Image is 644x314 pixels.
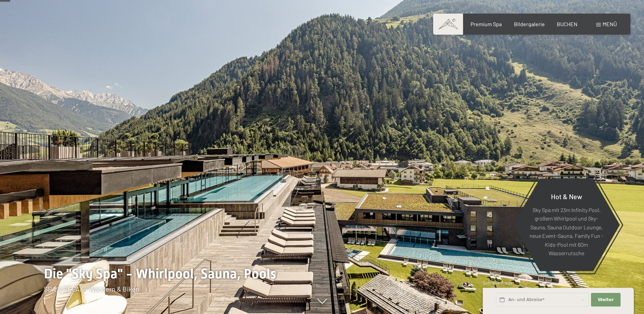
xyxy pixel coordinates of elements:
button: Weiter [591,293,620,307]
span: Weiter [598,297,614,303]
a: Hot & New Sky Spa mit 23m Infinity Pool, großem Whirlpool und Sky-Sauna, Sauna Outdoor Lounge, ne... [513,178,620,272]
a: BUCHEN [557,21,577,27]
a: Bildergalerie [514,21,545,27]
p: Sky Spa mit 23m Infinity Pool, großem Whirlpool und Sky-Sauna, Sauna Outdoor Lounge, neue Event-S... [530,205,603,258]
span: Hot & New [551,192,582,200]
span: Menü [603,21,617,27]
a: Premium Spa [471,21,502,27]
span: Schnellanfrage [483,280,512,285]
